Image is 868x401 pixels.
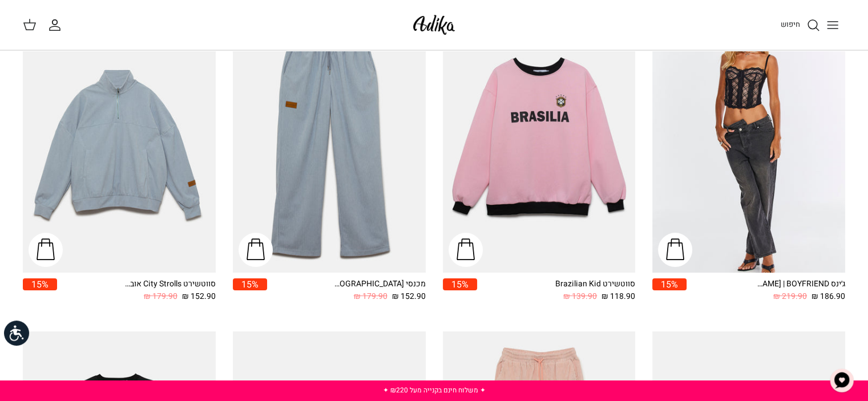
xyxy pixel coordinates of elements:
[563,290,597,303] span: 139.90 ₪
[652,278,687,290] span: 15%
[820,13,845,38] button: Toggle menu
[392,290,426,303] span: 152.90 ₪
[652,278,687,303] a: 15%
[781,19,800,30] span: חיפוש
[124,278,216,290] div: סווטשירט City Strolls אוברסייז
[477,278,636,303] a: סווטשירט Brazilian Kid 118.90 ₪ 139.90 ₪
[443,278,477,303] a: 15%
[382,385,485,395] a: ✦ משלוח חינם בקנייה מעל ₪220 ✦
[687,278,845,303] a: ג׳ינס All Or Nothing [PERSON_NAME] | BOYFRIEND 186.90 ₪ 219.90 ₪
[23,278,57,303] a: 15%
[773,290,807,303] span: 219.90 ₪
[182,290,216,303] span: 152.90 ₪
[23,278,57,290] span: 15%
[354,290,387,303] span: 179.90 ₪
[443,278,477,290] span: 15%
[601,290,635,303] span: 118.90 ₪
[812,290,845,303] span: 186.90 ₪
[233,16,426,273] a: מכנסי טרנינג City strolls
[233,278,267,303] a: 15%
[443,16,636,273] a: סווטשירט Brazilian Kid
[754,278,845,290] div: ג׳ינס All Or Nothing [PERSON_NAME] | BOYFRIEND
[334,278,426,290] div: מכנסי [GEOGRAPHIC_DATA]
[781,18,820,32] a: חיפוש
[267,278,426,303] a: מכנסי [GEOGRAPHIC_DATA] 152.90 ₪ 179.90 ₪
[410,11,458,38] img: Adika IL
[233,278,267,290] span: 15%
[23,16,216,273] a: סווטשירט City Strolls אוברסייז
[48,18,66,32] a: החשבון שלי
[144,290,177,303] span: 179.90 ₪
[652,16,845,273] a: ג׳ינס All Or Nothing קריס-קרוס | BOYFRIEND
[544,278,635,290] div: סווטשירט Brazilian Kid
[57,278,216,303] a: סווטשירט City Strolls אוברסייז 152.90 ₪ 179.90 ₪
[825,363,859,398] button: צ'אט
